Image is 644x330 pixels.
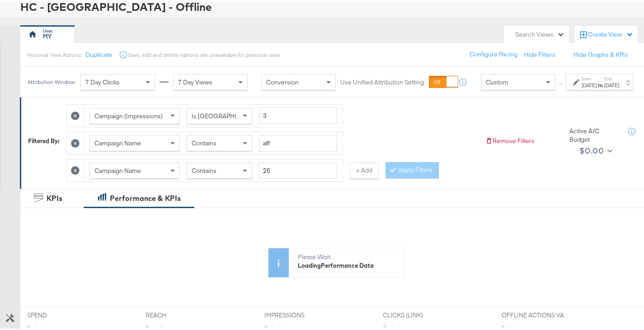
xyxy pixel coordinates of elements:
span: Campaign Name [94,137,141,145]
span: Is [GEOGRAPHIC_DATA] [192,110,261,118]
div: Performance & KPIs [110,191,181,202]
div: Filtered By: [28,135,60,144]
span: Conversion [266,76,299,84]
div: KPIs [47,191,62,202]
div: Attribution Window: [27,77,76,84]
span: Contains [192,137,216,145]
button: + Add [350,161,379,177]
button: Hide Graphs & KPIs [573,49,628,57]
span: 7 Day Clicks [85,76,120,84]
span: 7 Day Views [178,76,212,84]
span: Campaign Name [94,165,141,173]
div: [DATE] [604,80,619,87]
div: MY [43,30,52,39]
button: Configure Pacing [463,45,524,61]
strong: to [597,80,604,87]
div: Search Views [515,28,564,37]
div: [DATE] [582,80,597,87]
label: Start: [582,74,597,80]
button: Hide Filters [524,49,555,57]
input: Enter a number [259,106,337,122]
div: Create View [588,28,633,37]
label: End: [604,74,619,80]
span: Contains [192,165,216,173]
span: Custom [486,76,508,84]
div: Personal View Actions: [27,50,82,57]
div: $0.00 [579,142,604,156]
div: Save, edit and delete options are unavailable for personal view. [128,50,280,57]
button: Remove Filters [485,135,535,144]
button: Duplicate [85,49,112,57]
label: Use Unified Attribution Setting: [340,76,425,85]
input: Enter a search term [259,161,337,177]
button: $0.00 [576,142,614,156]
div: Active A/C Budget [569,125,619,142]
span: Campaign (Impressions) [94,110,163,118]
input: Enter a search term [259,133,337,150]
span: ↑ [556,80,565,84]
